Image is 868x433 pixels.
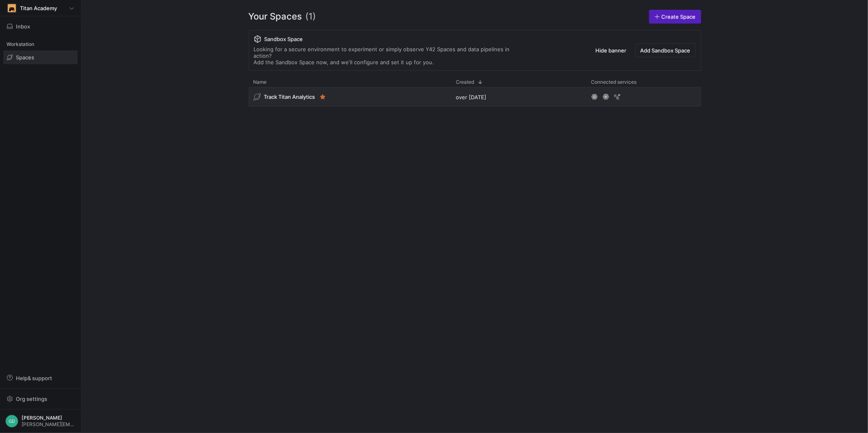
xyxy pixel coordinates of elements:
button: Hide banner [590,44,632,57]
a: Org settings [3,396,78,403]
span: Add Sandbox Space [641,47,691,54]
button: Org settings [3,392,78,406]
span: Your Spaces [249,10,302,24]
span: Inbox [16,23,30,30]
span: Create Space [662,13,696,20]
span: Track Titan Analytics [264,94,315,100]
span: Name [254,79,267,85]
span: Spaces [16,54,34,61]
div: Workstation [3,38,78,50]
button: Inbox [3,20,78,33]
span: Titan Academy [20,5,57,11]
span: Org settings [16,396,47,402]
button: Add Sandbox Space [635,44,696,57]
span: Hide banner [596,47,627,54]
span: Connected services [591,79,637,85]
div: Press SPACE to select this row. [249,87,701,110]
a: Spaces [3,50,78,64]
button: GD[PERSON_NAME][PERSON_NAME][EMAIL_ADDRESS][DOMAIN_NAME] [3,413,78,430]
span: Created [456,79,474,85]
span: over [DATE] [456,94,487,100]
span: [PERSON_NAME][EMAIL_ADDRESS][DOMAIN_NAME] [22,422,76,427]
span: [PERSON_NAME] [22,415,76,421]
span: Sandbox Space [265,36,303,42]
img: https://storage.googleapis.com/y42-prod-data-exchange/images/4FGlnMhCNn9FsUVOuDzedKBoGBDO04HwCK1Z... [8,4,16,12]
a: Create Space [649,10,701,24]
div: GD [5,415,18,428]
div: Looking for a secure environment to experiment or simply observe Y42 Spaces and data pipelines in... [254,46,527,65]
button: Help& support [3,371,78,385]
span: Help & support [16,375,52,381]
span: (1) [306,10,316,24]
